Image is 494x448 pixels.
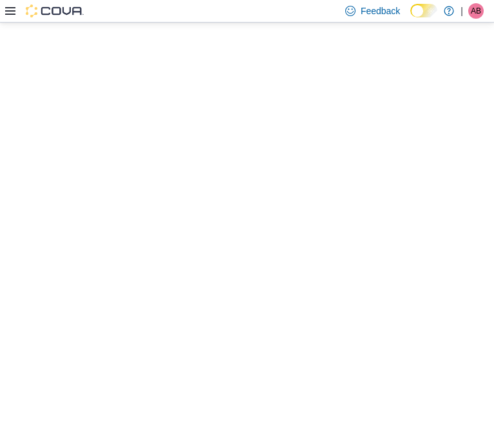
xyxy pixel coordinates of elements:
[361,5,400,17] span: Feedback
[461,3,463,19] p: |
[468,3,484,19] div: Angela Brown
[410,4,437,17] input: Dark Mode
[26,5,84,17] img: Cova
[471,3,481,19] span: AB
